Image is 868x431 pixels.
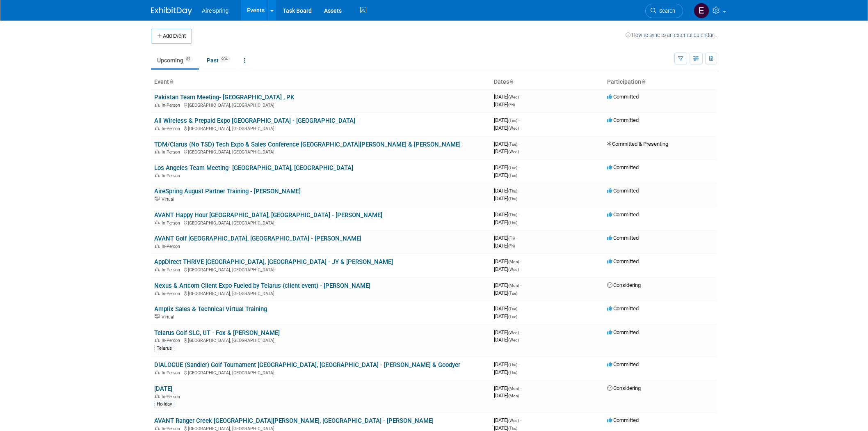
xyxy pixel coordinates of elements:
span: In-Person [162,149,183,155]
img: ExhibitDay [151,7,192,15]
span: (Wed) [508,338,519,342]
span: - [520,282,521,288]
span: (Mon) [508,259,519,264]
img: In-Person Event [155,338,160,342]
span: [DATE] [494,425,517,431]
span: (Wed) [508,95,519,99]
span: (Thu) [508,362,517,367]
span: (Thu) [508,189,517,193]
span: [DATE] [494,313,517,319]
div: [GEOGRAPHIC_DATA], [GEOGRAPHIC_DATA] [154,369,487,376]
span: Committed [607,305,639,312]
div: [GEOGRAPHIC_DATA], [GEOGRAPHIC_DATA] [154,266,487,273]
a: AVANT Happy Hour [GEOGRAPHIC_DATA], [GEOGRAPHIC_DATA] - [PERSON_NAME] [154,211,382,219]
span: - [519,211,520,218]
span: Virtual [162,197,176,202]
div: [GEOGRAPHIC_DATA], [GEOGRAPHIC_DATA] [154,148,487,155]
a: Sort by Participation Type [641,78,645,85]
img: In-Person Event [155,426,160,430]
a: Telarus Golf SLC, UT - Fox & [PERSON_NAME] [154,329,280,337]
span: Committed [607,211,639,218]
span: (Fri) [508,103,515,107]
span: [DATE] [494,117,520,123]
span: [DATE] [494,369,517,375]
span: [DATE] [494,188,520,194]
span: [DATE] [494,361,520,367]
a: Amplix Sales & Technical Virtual Training [154,305,267,313]
span: (Mon) [508,394,519,398]
span: In-Person [162,267,183,273]
span: (Tue) [508,314,517,319]
a: AppDirect THRIVE [GEOGRAPHIC_DATA], [GEOGRAPHIC_DATA] - JY & [PERSON_NAME] [154,258,393,266]
img: erica arjona [694,3,709,18]
span: (Wed) [508,330,519,335]
span: (Thu) [508,370,517,375]
img: In-Person Event [155,291,160,295]
span: In-Person [162,220,183,226]
span: 934 [219,56,230,62]
img: In-Person Event [155,394,160,398]
a: Sort by Event Name [169,78,173,85]
a: Upcoming82 [151,53,199,68]
a: Nexus & Artcom Client Expo Fueled by Telarus (client event) - [PERSON_NAME] [154,282,370,289]
img: Virtual Event [155,197,160,201]
span: - [520,417,521,423]
span: [DATE] [494,101,515,108]
span: [DATE] [494,258,521,264]
span: - [519,141,520,147]
span: [DATE] [494,195,517,202]
span: - [520,329,521,335]
span: In-Person [162,291,183,296]
span: In-Person [162,244,183,249]
span: - [519,117,520,123]
img: In-Person Event [155,370,160,374]
span: In-Person [162,126,183,131]
a: All Wireless & Prepaid Expo [GEOGRAPHIC_DATA] - [GEOGRAPHIC_DATA] [154,117,355,124]
span: [DATE] [494,211,520,218]
img: In-Person Event [155,103,160,107]
div: [GEOGRAPHIC_DATA], [GEOGRAPHIC_DATA] [154,219,487,226]
span: [DATE] [494,94,521,100]
span: - [520,94,521,100]
span: (Tue) [508,291,517,296]
span: Search [656,8,675,14]
span: AireSpring [202,7,228,14]
img: In-Person Event [155,220,160,225]
a: AireSpring August Partner Training - [PERSON_NAME] [154,188,301,195]
span: Committed [607,188,639,194]
span: [DATE] [494,172,517,178]
a: DiALOGUE (Sandler) Golf Tournament [GEOGRAPHIC_DATA], [GEOGRAPHIC_DATA] - [PERSON_NAME] & Goodyer [154,361,460,369]
span: [DATE] [494,290,517,296]
span: [DATE] [494,392,519,399]
span: [DATE] [494,219,517,225]
div: [GEOGRAPHIC_DATA], [GEOGRAPHIC_DATA] [154,101,487,108]
img: In-Person Event [155,173,160,177]
span: (Wed) [508,149,519,154]
div: Holiday [154,401,174,408]
span: Virtual [162,314,176,320]
span: In-Person [162,173,183,179]
span: - [520,258,521,264]
span: In-Person [162,103,183,108]
img: Virtual Event [155,314,160,319]
a: [DATE] [154,385,172,392]
button: Add Event [151,29,192,44]
a: Pakistan Team Meeting- [GEOGRAPHIC_DATA] , PK [154,94,294,101]
span: Committed [607,258,639,264]
span: Committed [607,329,639,335]
span: - [519,361,520,367]
span: (Tue) [508,118,517,123]
a: Past934 [201,53,236,68]
span: (Thu) [508,426,517,431]
img: In-Person Event [155,244,160,248]
span: [DATE] [494,164,520,170]
span: In-Person [162,394,183,399]
span: (Fri) [508,244,515,248]
a: AVANT Golf [GEOGRAPHIC_DATA], [GEOGRAPHIC_DATA] - [PERSON_NAME] [154,235,361,242]
span: Considering [607,385,641,391]
span: Committed [607,235,639,241]
span: - [520,385,521,391]
span: (Wed) [508,418,519,423]
th: Dates [491,75,604,89]
span: In-Person [162,370,183,376]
